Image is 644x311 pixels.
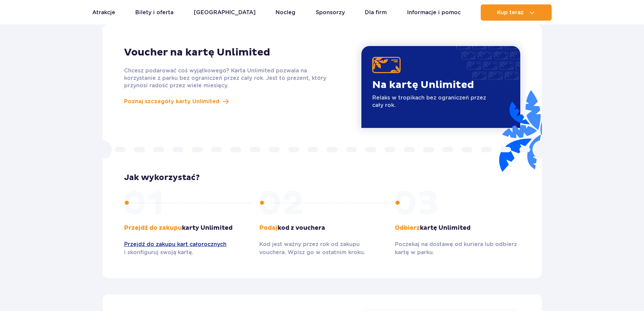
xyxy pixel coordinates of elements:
[481,4,552,21] button: Kup teraz
[124,173,520,183] h3: Jak wykorzystać?
[407,4,461,21] a: Informacje i pomoc
[124,46,339,59] h2: Voucher na kartę Unlimited
[395,224,420,232] span: Odbierz
[259,224,385,232] p: kod z vouchera
[497,9,524,16] span: Kup teraz
[124,97,229,106] a: Poznaj szczegóły karty Unlimited
[124,224,182,232] span: Przejdź do zakupu
[259,224,278,232] span: Podaj
[276,4,295,21] a: Nocleg
[316,4,345,21] a: Sponsorzy
[395,240,520,257] p: Poczekaj na dostawę od kuriera lub odbierz kartę w parku.
[124,224,249,232] p: karty Unlimited
[372,79,486,91] p: Na kartę Unlimited
[124,97,219,106] span: Poznaj szczegóły karty Unlimited
[372,94,486,109] p: Relaks w tropikach bez ograniczeń przez cały rok.
[124,240,249,257] p: i skonfiguruj swoją kartę.
[259,240,385,257] p: Kod jest ważny przez rok od zakupu vouchera. Wpisz go w ostatnim kroku.
[395,224,520,232] p: kartę Unlimited
[365,4,387,21] a: Dla firm
[92,4,115,21] a: Atrakcje
[124,67,339,89] p: Chcesz podarować coś wyjątkowego? Karta Unlimited pozwala na korzystanie z parku bez ograniczeń p...
[194,4,256,21] a: [GEOGRAPHIC_DATA]
[124,240,249,248] a: Przejdź do zakupu kart całorocznych
[135,4,173,21] a: Bilety i oferta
